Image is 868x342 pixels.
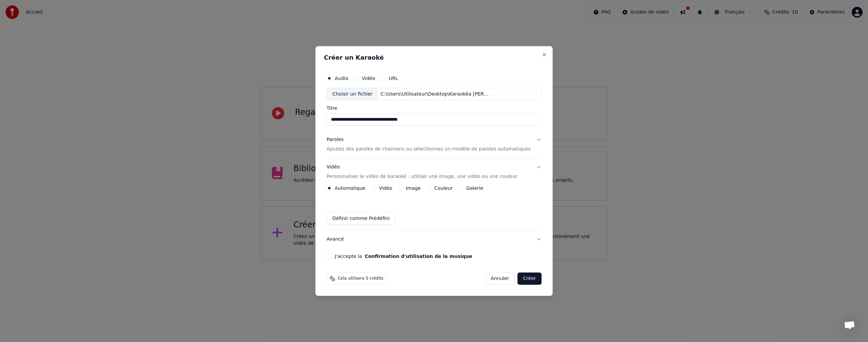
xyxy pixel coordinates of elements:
label: J'accepte la [335,254,472,259]
button: VidéoPersonnaliser le vidéo de karaoké : utiliser une image, une vidéo ou une couleur [327,159,541,186]
div: VidéoPersonnaliser le vidéo de karaoké : utiliser une image, une vidéo ou une couleur [327,185,541,230]
button: ParolesAjoutez des paroles de chansons ou sélectionnez un modèle de paroles automatiques [327,131,541,158]
label: Couleur [434,186,453,190]
label: Vidéo [379,186,392,190]
label: Vidéo [362,76,375,81]
button: Créer [518,273,541,285]
h2: Créer un Karaoké [324,55,544,61]
span: Cela utilisera 5 crédits [338,276,383,281]
button: Définir comme Prédéfini [327,213,395,225]
div: Paroles [327,137,343,143]
label: URL [389,76,398,81]
button: Avancé [327,230,541,248]
div: Choisir un fichier [327,88,378,100]
label: Automatique [335,186,365,190]
div: C:\Users\Utilisateur\Desktop\Karaokéa [PERSON_NAME]\Place des grands hommes - [PERSON_NAME].mp3 [378,91,493,98]
label: Image [406,186,421,190]
label: Galerie [466,186,483,190]
button: J'accepte la [365,254,472,259]
p: Ajoutez des paroles de chansons ou sélectionnez un modèle de paroles automatiques [327,146,531,153]
div: Vidéo [327,164,517,180]
button: Annuler [485,273,515,285]
p: Personnaliser le vidéo de karaoké : utiliser une image, une vidéo ou une couleur [327,173,517,180]
label: Audio [335,76,348,81]
label: Titre [327,106,541,111]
